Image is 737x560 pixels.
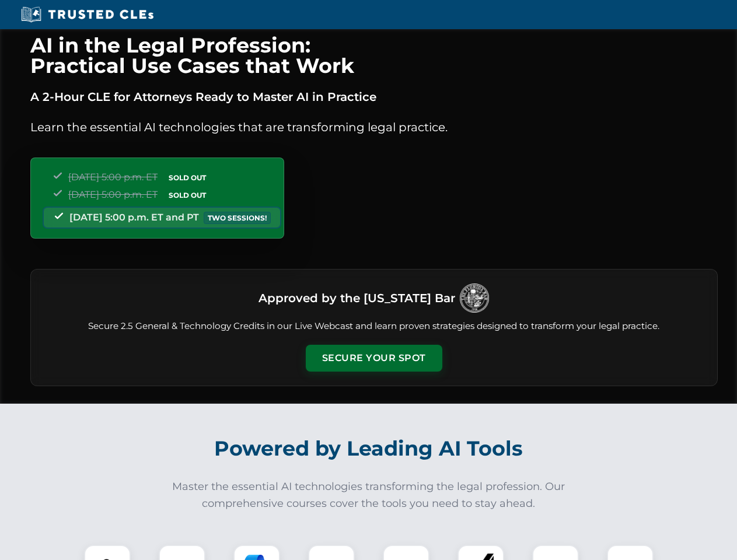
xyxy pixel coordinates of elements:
span: [DATE] 5:00 p.m. ET [68,189,158,200]
span: [DATE] 5:00 p.m. ET [68,171,158,183]
h3: Approved by the [US_STATE] Bar [259,288,455,309]
img: Trusted CLEs [18,6,157,23]
h1: AI in the Legal Profession: Practical Use Cases that Work [30,35,718,76]
button: Secure Your Spot [306,345,442,372]
p: A 2-Hour CLE for Attorneys Ready to Master AI in Practice [30,87,718,106]
span: SOLD OUT [165,171,210,184]
p: Learn the essential AI technologies that are transforming legal practice. [30,118,718,136]
span: SOLD OUT [165,189,210,201]
p: Master the essential AI technologies transforming the legal profession. Our comprehensive courses... [165,478,573,512]
img: Logo [460,283,489,313]
h2: Powered by Leading AI Tools [46,428,692,469]
p: Secure 2.5 General & Technology Credits in our Live Webcast and learn proven strategies designed ... [45,320,703,333]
